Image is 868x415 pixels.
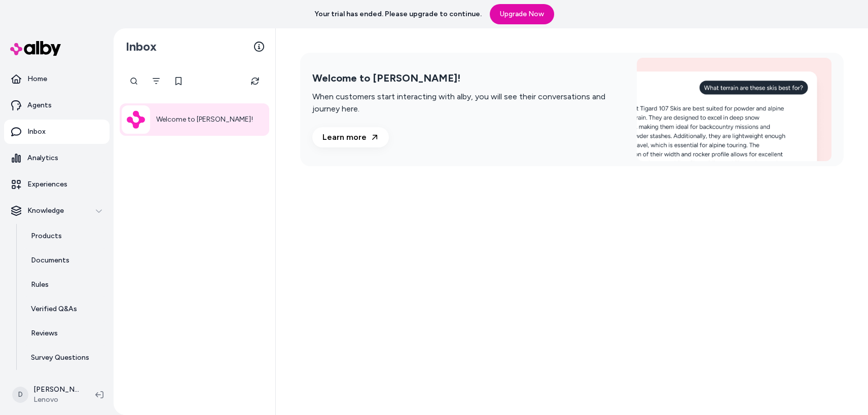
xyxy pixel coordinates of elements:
p: Inbox [27,127,46,137]
a: Reviews [21,321,110,346]
img: Welcome to alby! [637,58,831,161]
a: Learn more [312,127,389,147]
p: Reviews [31,328,58,338]
p: Experiences [27,179,67,190]
a: Inbox [4,120,110,144]
span: D [12,387,28,403]
p: Knowledge [27,206,64,216]
a: Experiences [4,172,110,197]
p: Products [31,231,62,241]
p: Home [27,74,47,84]
button: D[PERSON_NAME]Lenovo [6,379,87,411]
p: Rules [31,280,49,290]
a: Upgrade Now [490,4,554,24]
p: Welcome to [PERSON_NAME]! [156,114,253,126]
img: Alby [127,110,145,129]
button: Filter [146,71,166,91]
a: Agents [4,93,110,118]
p: Agents [27,100,52,110]
a: Rules [21,273,110,297]
a: Documents [21,248,110,273]
a: Analytics [4,146,110,170]
p: Documents [31,255,69,266]
a: Survey Questions [21,346,110,370]
button: Knowledge [4,199,110,223]
button: Refresh [245,71,265,91]
h2: Inbox [126,39,157,54]
a: Products [21,224,110,248]
img: alby Logo [10,41,61,56]
p: Your trial has ended. Please upgrade to continue. [314,9,482,19]
p: Analytics [27,153,58,163]
h2: Welcome to [PERSON_NAME]! [312,72,625,85]
p: [PERSON_NAME] [33,385,79,395]
a: Verified Q&As [21,297,110,321]
span: Lenovo [33,395,79,405]
p: Verified Q&As [31,304,77,314]
p: When customers start interacting with alby, you will see their conversations and journey here. [312,91,625,115]
p: Survey Questions [31,353,89,363]
a: Home [4,67,110,91]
